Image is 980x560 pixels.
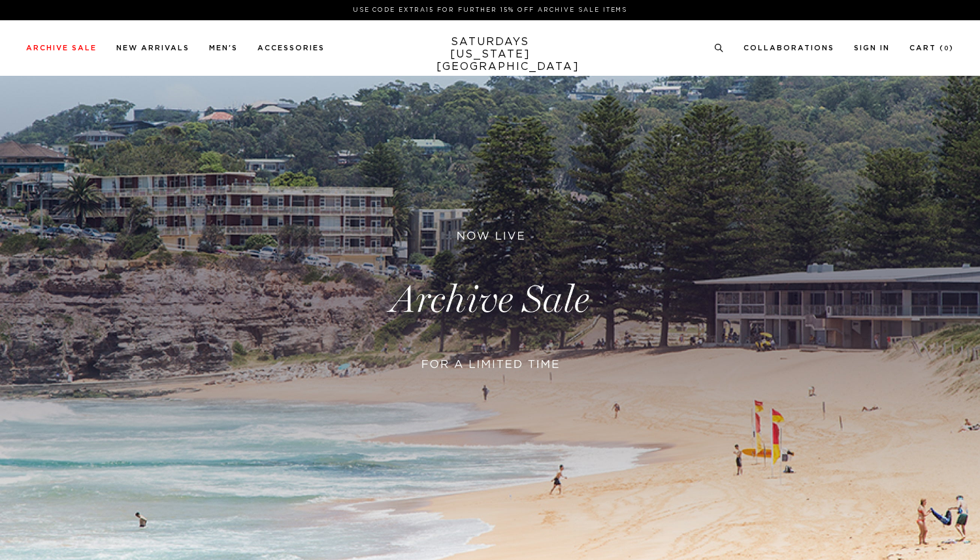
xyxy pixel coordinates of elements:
[436,36,544,73] a: SATURDAYS[US_STATE][GEOGRAPHIC_DATA]
[944,46,949,52] small: 0
[26,44,97,52] a: Archive Sale
[209,44,238,52] a: Men's
[31,5,949,15] p: Use Code EXTRA15 for Further 15% Off Archive Sale Items
[854,44,890,52] a: Sign In
[116,44,189,52] a: New Arrivals
[743,44,834,52] a: Collaborations
[257,44,325,52] a: Accessories
[909,44,954,52] a: Cart (0)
